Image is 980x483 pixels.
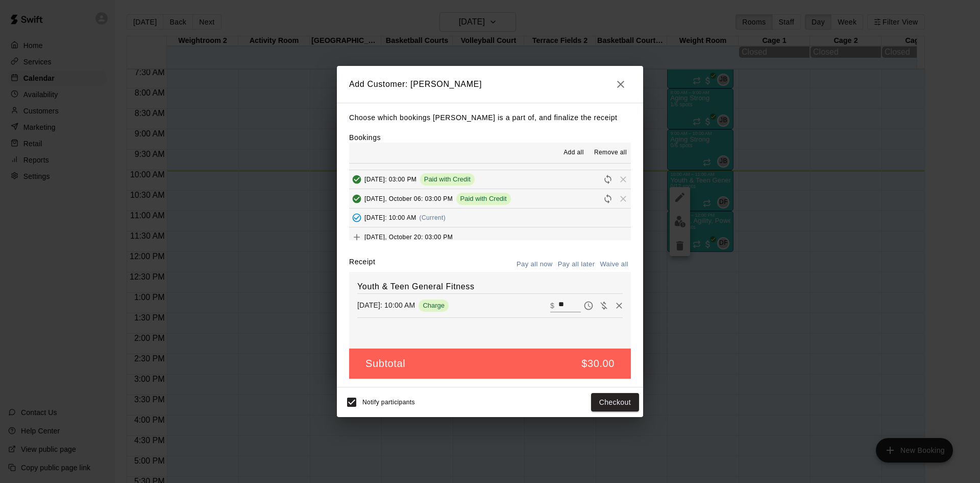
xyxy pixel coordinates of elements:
[349,233,364,240] span: Add
[349,111,631,124] p: Choose which bookings [PERSON_NAME] is a part of, and finalize the receipt
[357,300,415,310] p: [DATE]: 10:00 AM
[597,257,631,272] button: Waive all
[550,301,554,311] p: $
[349,172,364,187] button: Added & Paid
[364,214,416,221] span: [DATE]: 10:00 AM
[616,194,631,202] span: Remove
[594,148,627,158] span: Remove all
[357,280,623,293] h6: Youth & Teen General Fitness
[420,175,475,183] span: Paid with Credit
[581,357,615,371] h5: $30.00
[514,257,555,272] button: Pay all now
[364,156,461,164] span: [DATE], September 22: 03:00 PM
[349,189,631,208] button: Added & Paid[DATE], October 06: 03:00 PMPaid with CreditRescheduleRemove
[349,133,381,142] label: Bookings
[349,156,364,164] span: Add
[349,227,631,246] button: Add[DATE], October 20: 03:00 PM
[616,175,631,182] span: Remove
[611,298,627,313] button: Remove
[337,66,643,103] h2: Add Customer: [PERSON_NAME]
[581,301,596,309] span: Pay later
[365,357,405,371] h5: Subtotal
[591,393,639,412] button: Checkout
[364,233,453,240] span: [DATE], October 20: 03:00 PM
[590,145,631,161] button: Remove all
[600,175,616,182] span: Reschedule
[555,257,598,272] button: Pay all later
[349,257,375,272] label: Receipt
[349,210,364,225] button: Added - Collect Payment
[596,301,611,309] span: Waive payment
[364,175,416,182] span: [DATE]: 03:00 PM
[563,148,584,158] span: Add all
[349,170,631,189] button: Added & Paid[DATE]: 03:00 PMPaid with CreditRescheduleRemove
[364,195,453,202] span: [DATE], October 06: 03:00 PM
[349,191,364,206] button: Added & Paid
[557,145,590,161] button: Add all
[456,195,511,202] span: Paid with Credit
[349,209,631,227] button: Added - Collect Payment[DATE]: 10:00 AM(Current)
[420,214,446,221] span: (Current)
[362,399,415,406] span: Notify participants
[419,302,449,309] span: Charge
[600,194,616,202] span: Reschedule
